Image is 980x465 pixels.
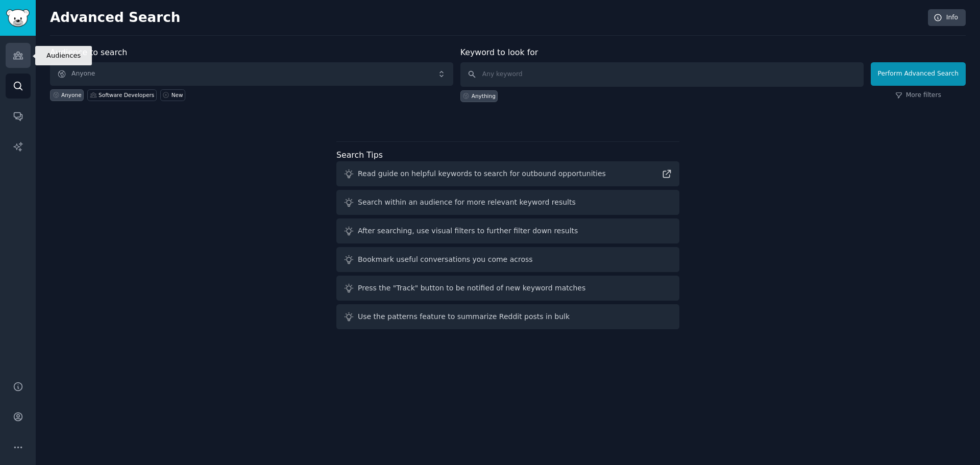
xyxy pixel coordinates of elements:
div: Anything [472,92,496,100]
a: New [160,89,185,101]
label: Keyword to look for [460,47,538,57]
img: GummySearch logo [6,9,30,27]
input: Any keyword [460,62,864,87]
div: Use the patterns feature to summarize Reddit posts in bulk [358,311,570,322]
label: Search Tips [336,150,383,160]
div: Read guide on helpful keywords to search for outbound opportunities [358,168,606,179]
div: Search within an audience for more relevant keyword results [358,197,576,208]
label: Audience to search [50,47,127,57]
div: After searching, use visual filters to further filter down results [358,226,578,236]
div: Anyone [61,91,82,99]
div: Bookmark useful conversations you come across [358,254,533,265]
a: Info [928,9,966,27]
div: Press the "Track" button to be notified of new keyword matches [358,283,585,293]
div: New [171,91,183,99]
button: Anyone [50,62,453,86]
a: More filters [895,91,941,100]
div: Software Developers [99,91,154,99]
button: Perform Advanced Search [871,62,966,86]
h2: Advanced Search [50,10,922,26]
